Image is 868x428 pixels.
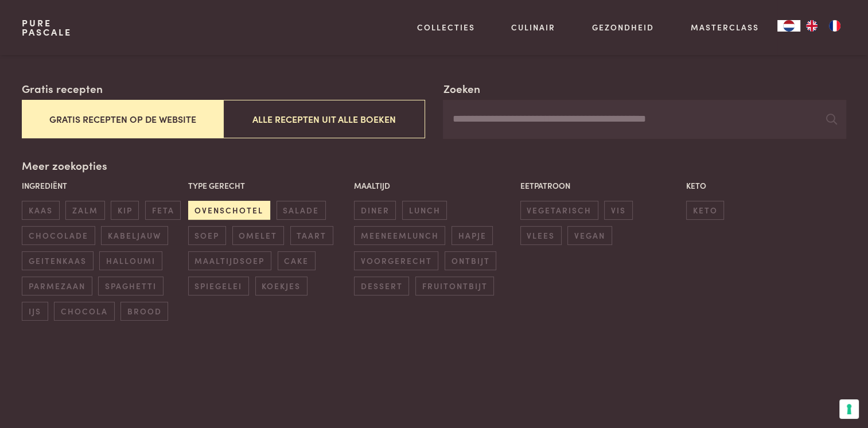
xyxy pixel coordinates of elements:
[22,201,59,220] span: kaas
[111,201,139,220] span: kip
[511,21,555,33] a: Culinair
[98,277,163,295] span: spaghetti
[451,226,493,245] span: hapje
[22,18,72,37] a: PurePascale
[354,180,514,192] p: Maaltijd
[777,20,800,32] a: NL
[232,226,284,245] span: omelet
[188,251,271,270] span: maaltijdsoep
[592,21,654,33] a: Gezondheid
[604,201,632,220] span: vis
[54,302,114,321] span: chocola
[839,399,859,419] button: Uw voorkeuren voor toestemming voor trackingtechnologieën
[278,251,316,270] span: cake
[22,180,182,192] p: Ingrediënt
[22,100,223,138] button: Gratis recepten op de website
[188,180,348,192] p: Type gerecht
[686,180,846,192] p: Keto
[277,201,326,220] span: salade
[22,302,48,321] span: ijs
[686,201,724,220] span: keto
[188,201,270,220] span: ovenschotel
[800,20,823,32] a: EN
[520,201,598,220] span: vegetarisch
[520,180,680,192] p: Eetpatroon
[445,251,496,270] span: ontbijt
[290,226,333,245] span: taart
[354,277,409,295] span: dessert
[417,21,475,33] a: Collecties
[188,226,226,245] span: soep
[354,226,445,245] span: meeneemlunch
[255,277,308,295] span: koekjes
[99,251,162,270] span: halloumi
[691,21,759,33] a: Masterclass
[354,251,438,270] span: voorgerecht
[22,251,93,270] span: geitenkaas
[120,302,168,321] span: brood
[354,201,396,220] span: diner
[415,277,494,295] span: fruitontbijt
[823,20,846,32] a: FR
[22,277,92,295] span: parmezaan
[101,226,168,245] span: kabeljauw
[65,201,104,220] span: zalm
[520,226,562,245] span: vlees
[443,80,480,97] label: Zoeken
[188,277,249,295] span: spiegelei
[777,20,800,32] div: Language
[777,20,846,32] aside: Language selected: Nederlands
[22,80,103,97] label: Gratis recepten
[402,201,447,220] span: lunch
[22,226,95,245] span: chocolade
[145,201,181,220] span: feta
[223,100,425,138] button: Alle recepten uit alle boeken
[567,226,612,245] span: vegan
[800,20,846,32] ul: Language list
